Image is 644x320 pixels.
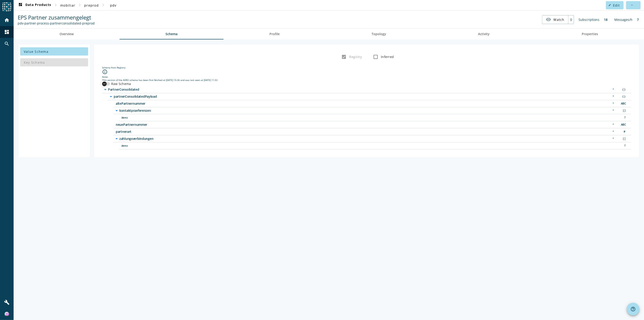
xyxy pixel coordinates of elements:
[554,16,565,24] span: Watch
[108,94,114,99] i: arrow_drop_down
[602,15,610,24] div: 18
[20,47,88,56] button: Value Schema
[609,4,611,6] mat-icon: edit
[568,15,574,24] div: 0
[380,55,394,59] label: Inferred
[582,32,598,36] span: Properties
[619,115,628,120] div: Unknown
[116,102,229,105] span: /partnerConsolidatedPayload/altePartnernummer
[619,122,628,127] div: String
[4,17,10,23] mat-icon: home
[106,1,120,9] button: pdv
[619,87,628,92] div: Object
[18,14,91,21] span: EPS Partner zusammengelegt
[269,32,280,36] span: Profile
[116,123,229,126] span: /partnerConsolidatedPayload/neuePartnernummer
[108,88,221,91] span: /
[613,3,620,7] span: Edit
[619,94,628,99] div: Object
[121,144,235,147] span: /partnerConsolidatedPayload/zahlungsverbindungen/items
[103,87,108,92] i: arrow_drop_down
[635,15,641,24] div: 7
[119,137,233,140] span: /partnerConsolidatedPayload/zahlungsverbindungen
[110,82,131,86] label: Raw Schema
[121,116,235,119] span: /partnerConsolidatedPayload/kontaktpraeferenzen/items
[630,306,636,312] mat-icon: help_outline
[631,4,633,6] mat-icon: more_horiz
[60,32,74,36] span: Overview
[60,3,75,7] span: mobiliar
[4,41,10,46] mat-icon: search
[114,136,119,141] i: arrow_drop_down
[542,15,568,24] button: Watch
[101,2,106,8] mat-icon: chevron_right
[84,3,99,7] span: preprod
[110,3,117,7] span: pdv
[5,312,9,316] img: ce950ecd0e1bab489e5942bdff878568
[77,2,82,8] mat-icon: chevron_right
[102,66,631,69] div: Schema from Registry
[18,21,95,25] div: Kafka Topic: pdv-partner-process-partnerconsolidated-preprod
[58,1,77,9] button: mobiliar
[546,17,551,22] mat-icon: visibility
[16,1,53,9] button: Data Products
[619,129,628,134] div: Number
[114,108,119,113] i: arrow_drop_down
[24,49,48,54] span: Value Schema
[610,101,616,106] div: Required
[18,2,23,8] mat-icon: dashboard
[610,136,616,141] div: Required
[612,15,635,24] div: Messages/h
[4,300,10,305] mat-icon: build
[619,108,628,113] div: Array
[116,130,229,133] span: /partnerConsolidatedPayload/partnerart
[82,1,101,9] button: preprod
[610,129,616,134] div: Required
[606,1,624,9] button: Edit
[576,15,602,24] div: Subscriptions
[102,75,631,78] div: Note:
[619,136,628,141] div: Array
[4,29,10,35] mat-icon: dashboard
[2,2,11,11] img: spoud-logo.svg
[102,69,108,75] i: info_outline
[102,78,631,82] div: This version of the AVRO schema has been first fetched at [DATE] 15:36 and was last seen at [DATE...
[53,2,58,8] mat-icon: chevron_right
[119,109,233,112] span: /partnerConsolidatedPayload/kontaktpraeferenzen
[610,87,616,92] div: Required
[610,108,616,113] div: Required
[166,32,178,36] span: Schema
[18,2,51,8] span: Data Products
[372,32,386,36] span: Topology
[610,94,616,99] div: Required
[478,32,490,36] span: Activity
[619,143,628,148] div: Unknown
[619,101,628,106] div: String
[610,122,616,127] div: Required
[114,95,227,98] span: /partnerConsolidatedPayload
